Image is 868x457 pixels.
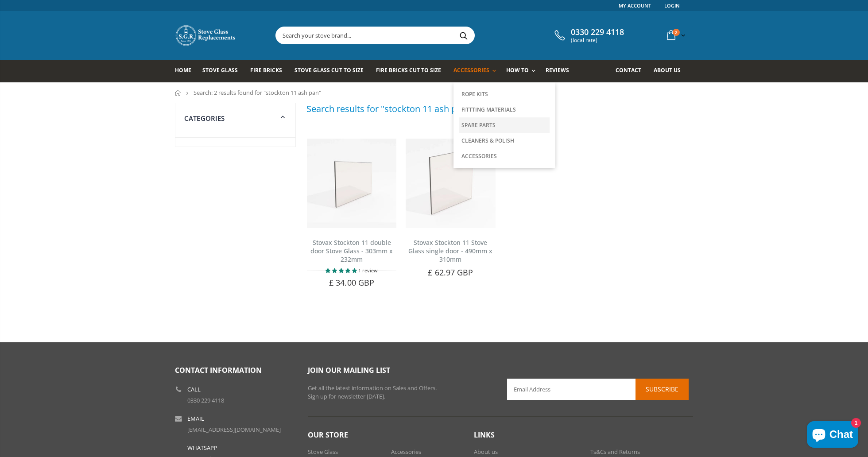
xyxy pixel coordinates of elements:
[308,365,390,375] span: Join our mailing list
[453,60,500,82] a: Accessories
[175,90,182,96] a: Home
[376,60,448,82] a: Fire Bricks Cut To Size
[654,66,681,74] span: About us
[308,430,348,440] span: Our Store
[506,66,529,74] span: How To
[590,448,640,456] a: Ts&Cs and Returns
[408,238,492,263] a: Stovax Stockton 11 Stove Glass single door - 490mm x 310mm
[310,238,393,263] a: Stovax Stockton 11 double door Stove Glass - 303mm x 232mm
[474,430,495,440] span: Links
[358,267,378,274] span: 1 review
[616,66,641,74] span: Contact
[507,379,689,400] input: Email Address
[294,66,363,74] span: Stove Glass Cut To Size
[453,66,489,74] span: Accessories
[453,27,473,44] button: Search
[635,379,689,400] button: Subscribe
[571,37,624,43] span: (local rate)
[571,27,624,37] span: 0330 229 4118
[250,66,282,74] span: Fire Bricks
[654,60,687,82] a: About us
[376,66,441,74] span: Fire Bricks Cut To Size
[459,133,550,148] a: Cleaners & Polish
[459,117,550,133] a: Spare Parts
[308,384,494,401] p: Get all the latest information on Sales and Offers. Sign up for newsletter [DATE].
[428,267,473,278] span: £ 62.97 GBP
[202,60,244,82] a: Stove Glass
[175,24,237,46] img: Stove Glass Replacement
[329,277,374,288] span: £ 34.00 GBP
[187,396,224,404] a: 0330 229 4118
[459,87,550,102] a: Rope Kits
[616,60,648,82] a: Contact
[459,148,550,164] a: Accessories
[175,60,198,82] a: Home
[325,267,358,274] span: 5.00 stars
[250,60,289,82] a: Fire Bricks
[308,448,338,456] a: Stove Glass
[506,60,540,82] a: How To
[474,448,498,456] a: About us
[307,139,396,228] img: Stovax Stockton 11 double door replacement stove glass
[184,114,225,123] span: Categories
[391,448,421,456] a: Accessories
[546,66,569,74] span: Reviews
[187,426,281,434] a: [EMAIL_ADDRESS][DOMAIN_NAME]
[663,27,687,44] a: 2
[194,89,321,97] span: Search: 2 results found for "stockton 11 ash pan"
[552,27,624,43] a: 0330 229 4118 (local rate)
[459,102,550,117] a: Fittting Materials
[187,445,217,451] b: WhatsApp
[546,60,576,82] a: Reviews
[306,103,470,115] h3: Search results for "stockton 11 ash pan"
[804,421,861,450] inbox-online-store-chat: Shopify online store chat
[202,66,238,74] span: Stove Glass
[294,60,370,82] a: Stove Glass Cut To Size
[276,27,573,44] input: Search your stove brand...
[187,387,201,392] b: Call
[175,66,191,74] span: Home
[175,365,262,375] span: Contact Information
[406,139,495,228] img: Stovax Stockton 11 single door replacement stove glass
[187,416,204,422] b: Email
[673,29,680,36] span: 2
